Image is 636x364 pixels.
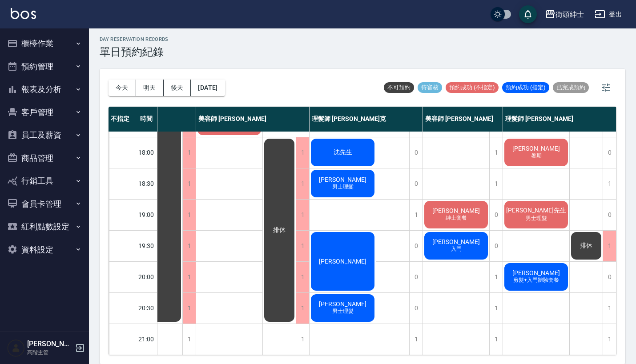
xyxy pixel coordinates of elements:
[296,200,309,230] div: 1
[100,46,169,58] h3: 單日預約紀錄
[182,137,196,168] div: 1
[431,238,482,245] span: [PERSON_NAME]
[296,137,309,168] div: 1
[317,258,368,265] span: [PERSON_NAME]
[423,107,503,132] div: 美容師 [PERSON_NAME]
[11,8,36,19] img: Logo
[503,107,616,132] div: 理髮師 [PERSON_NAME]
[449,245,463,253] span: 入門
[4,124,85,147] button: 員工及薪資
[182,324,196,355] div: 1
[591,6,625,23] button: 登出
[603,200,616,230] div: 0
[109,107,135,132] div: 不指定
[135,292,157,324] div: 20:30
[182,168,196,199] div: 1
[409,137,423,168] div: 0
[135,107,157,132] div: 時間
[444,214,469,222] span: 紳士套餐
[529,152,543,160] span: 暑期
[4,147,85,170] button: 商品管理
[135,230,157,261] div: 19:30
[4,169,85,192] button: 行銷工具
[135,324,157,355] div: 21:00
[191,80,225,96] button: [DATE]
[409,168,423,199] div: 0
[182,293,196,324] div: 1
[135,261,157,292] div: 20:00
[317,300,368,308] span: [PERSON_NAME]
[409,200,423,230] div: 1
[4,192,85,216] button: 會員卡管理
[27,348,72,356] p: 高階主管
[489,262,503,292] div: 1
[489,231,503,261] div: 0
[418,84,442,92] span: 待審核
[310,107,423,132] div: 理髮師 [PERSON_NAME]克
[553,84,589,92] span: 已完成預約
[511,269,562,276] span: [PERSON_NAME]
[519,5,537,23] button: save
[555,9,584,20] div: 街頭紳士
[317,176,368,183] span: [PERSON_NAME]
[409,324,423,355] div: 1
[409,231,423,261] div: 0
[603,231,616,261] div: 1
[182,200,196,230] div: 1
[603,137,616,168] div: 0
[7,339,25,357] img: Person
[296,324,309,355] div: 1
[603,168,616,199] div: 1
[4,78,85,101] button: 報表及分析
[296,231,309,261] div: 1
[4,215,85,238] button: 紅利點數設定
[135,168,157,199] div: 18:30
[409,293,423,324] div: 0
[271,226,287,234] span: 排休
[489,137,503,168] div: 1
[296,293,309,324] div: 1
[384,84,414,92] span: 不可預約
[4,101,85,124] button: 客戶管理
[296,168,309,199] div: 1
[578,242,594,250] span: 排休
[4,55,85,78] button: 預約管理
[541,5,588,24] button: 街頭紳士
[135,137,157,168] div: 18:00
[409,262,423,292] div: 0
[431,207,482,214] span: [PERSON_NAME]
[182,262,196,292] div: 1
[330,183,355,191] span: 男士理髮
[603,262,616,292] div: 0
[109,80,136,96] button: 今天
[164,80,191,96] button: 後天
[182,231,196,261] div: 1
[4,238,85,261] button: 資料設定
[489,200,503,230] div: 0
[489,293,503,324] div: 1
[330,308,355,315] span: 男士理髮
[136,80,164,96] button: 明天
[511,145,562,152] span: [PERSON_NAME]
[100,36,169,42] h2: day Reservation records
[489,324,503,355] div: 1
[332,148,354,156] span: 沈先生
[524,215,549,222] span: 男士理髮
[502,84,549,92] span: 預約成功 (指定)
[27,340,72,348] h5: [PERSON_NAME]
[196,107,310,132] div: 美容師 [PERSON_NAME]
[296,262,309,292] div: 1
[135,199,157,230] div: 19:00
[504,207,568,215] span: [PERSON_NAME]先生
[603,324,616,355] div: 1
[4,32,85,55] button: 櫃檯作業
[603,293,616,324] div: 1
[489,168,503,199] div: 1
[446,84,499,92] span: 預約成功 (不指定)
[511,276,561,284] span: 剪髮+入門體驗套餐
